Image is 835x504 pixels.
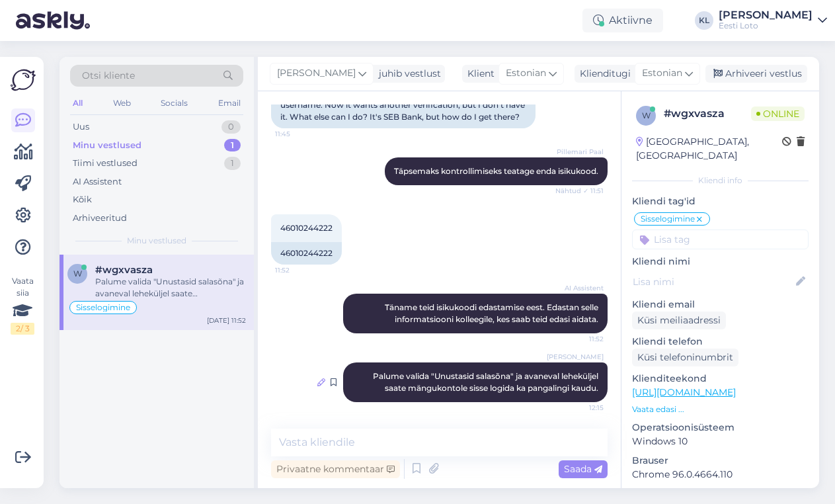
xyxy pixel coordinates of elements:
[564,463,602,475] span: Saada
[633,274,793,289] input: Lisa nimi
[641,215,695,223] span: Sisselogimine
[632,175,809,187] div: Kliendi info
[632,403,809,415] p: Vaata edasi ...
[271,242,342,265] div: 46010244222
[632,312,726,329] div: Küsi meiliaadressi
[632,372,809,386] p: Klienditeekond
[554,283,604,293] span: AI Assistent
[280,223,333,233] span: 46010244222
[73,193,92,206] div: Kõik
[554,186,604,196] span: Nähtud ✓ 11:51
[632,230,809,249] input: Lisa tag
[221,120,241,134] div: 0
[632,454,809,468] p: Brauser
[632,421,809,435] p: Operatsioonisüsteem
[394,166,598,176] span: Täpsemaks kontrollimiseks teatage enda isikukood.
[632,255,809,269] p: Kliendi nimi
[110,95,134,112] div: Web
[385,302,600,324] span: Täname teid isikukoodi edastamise eest. Edastan selle informatsiooni kolleegile, kes saab teid ed...
[582,9,663,32] div: Aktiivne
[271,82,536,128] div: I'm not making any mistakes, I'm using my password and username. Now it wants another verificatio...
[127,235,186,247] span: Minu vestlused
[632,349,738,366] div: Küsi telefoninumbrit
[73,120,89,134] div: Uus
[506,66,546,81] span: Estonian
[642,66,682,81] span: Estonian
[70,95,85,112] div: All
[632,435,809,448] p: Windows 10
[632,335,809,349] p: Kliendi telefon
[547,352,604,362] span: [PERSON_NAME]
[719,21,813,31] div: Eesti Loto
[224,139,241,152] div: 1
[554,147,604,157] span: Pillemari Paal
[632,298,809,312] p: Kliendi email
[73,139,141,152] div: Minu vestlused
[632,386,736,398] a: [URL][DOMAIN_NAME]
[73,157,138,170] div: Tiimi vestlused
[575,67,631,81] div: Klienditugi
[695,11,713,30] div: KL
[751,106,805,121] span: Online
[664,106,751,122] div: # wgxvasza
[95,276,246,300] div: Palume valida "Unustasid salasõna" ja avaneval leheküljel saate mängukontole sisse logida ka pang...
[216,95,243,112] div: Email
[11,323,34,335] div: 2 / 3
[275,129,325,139] span: 11:45
[374,67,441,81] div: juhib vestlust
[636,135,782,163] div: [GEOGRAPHIC_DATA], [GEOGRAPHIC_DATA]
[275,265,325,275] span: 11:52
[277,66,356,81] span: [PERSON_NAME]
[11,67,36,93] img: Askly Logo
[207,315,246,325] div: [DATE] 11:52
[632,468,809,482] p: Chrome 96.0.4664.110
[224,157,241,170] div: 1
[719,10,827,31] a: [PERSON_NAME]Eesti Loto
[158,95,190,112] div: Socials
[11,275,34,335] div: Vaata siia
[73,269,82,278] span: w
[73,175,122,189] div: AI Assistent
[719,10,813,21] div: [PERSON_NAME]
[554,334,604,344] span: 11:52
[82,69,135,83] span: Otsi kliente
[76,304,130,312] span: Sisselogimine
[705,65,807,83] div: Arhiveeri vestlus
[462,67,495,81] div: Klient
[642,110,651,120] span: w
[95,264,153,276] span: #wgxvasza
[73,212,127,225] div: Arhiveeritud
[632,194,809,208] p: Kliendi tag'id
[554,403,604,413] span: 12:15
[271,460,400,478] div: Privaatne kommentaar
[373,371,600,393] span: Palume valida "Unustasid salasõna" ja avaneval leheküljel saate mängukontole sisse logida ka pang...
